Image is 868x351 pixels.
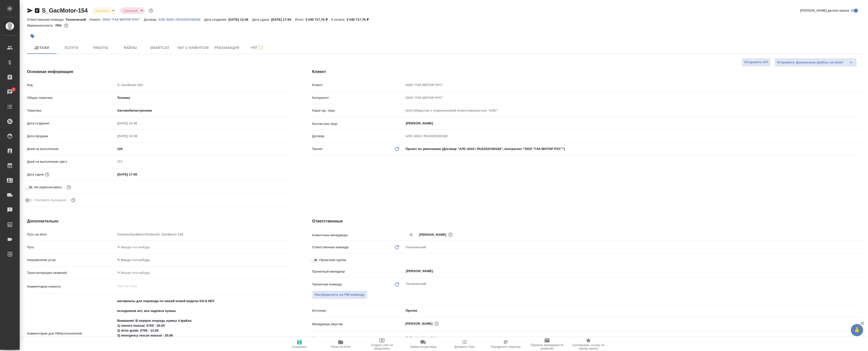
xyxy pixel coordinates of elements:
a: ООО "ГАК МОТОР РУС" [102,17,144,21]
button: Скопировать ссылку на оценку заказа [568,337,609,351]
div: Технический [404,243,863,251]
span: Не пересчитывать [34,185,62,190]
span: Призвать менеджера по развитию [529,343,565,350]
p: 5 540 717,76 ₽ [305,18,331,21]
p: Ответственная команда: [27,18,66,21]
p: К оплате: [331,18,347,21]
input: Пустое поле [404,94,863,101]
input: ✎ Введи что-нибудь [405,335,845,341]
p: Клиентские менеджеры [312,233,404,238]
span: Детали [30,45,54,51]
button: В работе [94,9,110,13]
p: Договор: [144,18,159,21]
input: Пустое поле [116,132,159,140]
button: Добавить тэг [27,31,38,42]
input: ✎ Введи что-нибудь [116,244,292,251]
button: Скопировать ссылку для ЯМессенджера [27,8,33,14]
p: Источник [312,308,404,313]
span: Файлы [118,45,142,51]
p: Маржинальность: [27,24,55,27]
span: 🙏 [853,325,861,335]
button: Определить тематику [485,337,526,351]
button: Папка на Drive [320,337,361,351]
button: Open [860,271,861,272]
p: Транслитерация названий [27,270,116,275]
p: Тематика [27,108,116,113]
p: Комментарии клиента [27,284,116,289]
button: Доп статусы указывают на важность/срочность заказа [148,7,154,14]
span: Smartcat [148,45,172,51]
button: Добавить менеджера [405,229,417,241]
span: Услуги [59,45,83,51]
h4: Основная информация [27,69,292,75]
span: [PERSON_NAME] [405,321,435,326]
button: Срочный [123,9,139,13]
p: АЛС-3243 / RU23ZGV00182 [158,18,204,21]
a: S_GacMotor-154 [42,7,88,14]
button: 🙏 [851,324,863,336]
div: Техника [116,94,292,102]
span: Отправить финальные файлы на email [777,60,843,65]
button: Заявка на доставку [403,337,444,351]
p: Менеджер support team [312,336,404,341]
h4: Ответственные [312,218,863,224]
input: Пустое поле [116,120,159,127]
button: Создать счет на предоплату [361,337,403,351]
button: Отправить КП [742,58,770,67]
span: Распределить на ПМ-команду [315,292,365,298]
span: Папка на Drive [331,345,351,349]
p: Дней на выполнение [27,146,116,151]
span: Отправить КП [744,59,768,65]
p: Проектный менеджер [312,269,404,274]
p: Проектная команда [312,282,342,287]
div: В работе [92,7,116,14]
div: ✎ Введи что-нибудь [116,256,292,264]
button: 951088.56 RUB; [63,22,69,29]
span: Работы [89,45,113,51]
p: Клиент: [90,18,102,21]
svg: Подписаться [258,45,263,51]
span: Проектная группа [319,258,346,263]
button: Включи, если не хочешь, чтобы указанная дата сдачи изменилась после переставления заказа в 'Подтв... [66,184,72,190]
button: Распределить на ПМ-команду [312,291,367,299]
p: 79% [55,24,63,27]
button: Open [860,234,861,235]
a: 2 [1,86,18,98]
p: Дата сдачи [27,172,44,177]
span: Скопировать ссылку на оценку заказа [571,343,606,350]
p: Дата создания [27,121,116,126]
span: В заказе уже есть ответственный ПМ или ПМ группа [312,291,367,299]
div: В работе [120,7,145,14]
p: Клиент [312,83,404,88]
input: Пустое поле [404,107,863,114]
span: Добавить Todo [454,345,475,349]
h4: Клиент [312,69,863,75]
button: Если добавить услуги и заполнить их объемом, то дата рассчитается автоматически [44,171,50,178]
div: [PERSON_NAME] [419,232,454,238]
p: Дней на выполнение (авт.) [27,159,116,164]
span: Учитывать выходные [34,198,66,203]
button: Скопировать ссылку [34,8,40,14]
input: Пустое поле [404,132,863,140]
input: Пустое поле [116,158,292,165]
input: Пустое поле [116,231,292,238]
p: Ответственная команда [312,245,348,250]
span: Чат [245,44,269,51]
p: Дата сдачи: [252,18,271,21]
button: Выбери, если сб и вс нужно считать рабочими днями для выполнения заказа. [70,197,76,203]
p: ООО "ГАК МОТОР РУС" [102,18,144,21]
p: Направление услуг [27,258,116,263]
p: Наше юр. лицо [312,108,404,113]
button: Отправить финальные файлы на email [774,58,846,67]
div: ✎ Введи что-нибудь [117,258,287,263]
h4: Дополнительно [27,218,292,224]
a: АЛС-3243 / RU23ZGV00182 [158,17,204,21]
p: Комментарии для ПМ/исполнителей [27,331,116,336]
p: Путь на drive [27,232,116,237]
input: Пустое поле [116,81,292,88]
span: 2 [10,87,17,92]
p: Менеджеры верстки [312,322,404,327]
span: Сохранить [292,345,307,349]
p: Технический [66,18,90,21]
button: Добавить Todo [444,337,485,351]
